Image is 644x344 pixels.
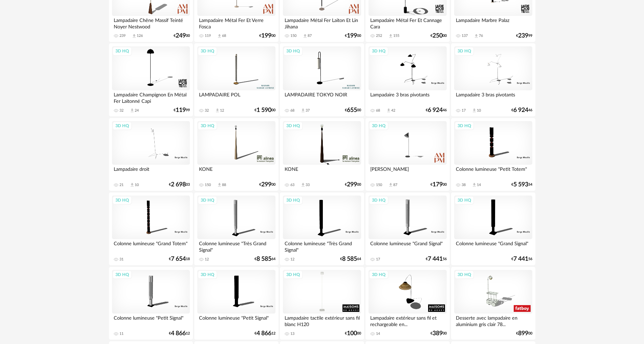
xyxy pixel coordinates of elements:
[369,16,446,29] div: Lampadaire Métal Fer Et Cannage Cara
[135,183,139,187] div: 10
[257,331,271,336] span: 4 866
[308,33,312,38] div: 87
[369,196,388,205] div: 3D HQ
[306,183,310,187] div: 33
[511,182,532,187] div: € 54
[283,16,361,29] div: Lampadaire Métal Fer Laiton Et Lin Jihana
[205,183,211,187] div: 150
[112,165,190,178] div: Lampadaire droit
[454,239,532,253] div: Colonne lumineuse "Grand Signal"
[347,182,357,187] span: 299
[426,108,447,113] div: € 46
[432,33,443,38] span: 250
[169,331,190,336] div: € 12
[176,108,186,113] span: 119
[171,182,186,187] span: 2 698
[283,121,303,130] div: 3D HQ
[347,33,357,38] span: 199
[132,33,137,39] span: Download icon
[369,121,388,130] div: 3D HQ
[169,182,190,187] div: € 03
[516,33,532,38] div: € 99
[174,108,190,113] div: € 99
[432,331,443,336] span: 389
[303,33,308,39] span: Download icon
[119,257,124,262] div: 31
[451,43,535,116] a: 3D HQ Lampadaire 3 bras pivotants 17 Download icon 10 €6 92446
[462,108,466,113] div: 17
[222,33,226,38] div: 68
[194,43,278,116] a: 3D HQ LAMPADAIRE POL 32 Download icon 12 €1 59000
[388,182,393,187] span: Download icon
[365,267,449,340] a: 3D HQ Lampadaire extérieur sans fil et rechargeable en... 14 €38900
[472,182,477,187] span: Download icon
[283,270,303,279] div: 3D HQ
[220,108,224,113] div: 12
[197,90,275,104] div: LAMPADAIRE POL
[261,33,271,38] span: 199
[112,16,190,29] div: Lampadaire Chêne Massif Teinté Noyer Nestwood
[430,182,447,187] div: € 00
[222,183,226,187] div: 88
[477,183,481,187] div: 14
[280,43,364,116] a: 3D HQ LAMPADAIRE TOKYO NOIR 68 Download icon 37 €65500
[259,182,275,187] div: € 00
[197,16,275,29] div: Lampadaire Métal Fer Et Verre Fosca
[112,196,132,205] div: 3D HQ
[376,33,382,38] div: 252
[454,314,532,327] div: Desserte avec lampadaire en aluminium gris clair 78...
[347,331,357,336] span: 100
[454,165,532,178] div: Colonne lumineuse "Petit Totem"
[376,108,380,113] div: 68
[283,314,361,327] div: Lampadaire tactile extérieur sans fil blanc H120
[369,90,446,104] div: Lampadaire 3 bras pivotants
[112,239,190,253] div: Colonne lumineuse "Grand Totem"
[345,182,361,187] div: € 00
[254,257,275,261] div: € 64
[119,108,124,113] div: 32
[197,165,275,178] div: KONE
[112,314,190,327] div: Colonne lumineuse "Petit Signal"
[369,239,446,253] div: Colonne lumineuse "Grand Signal"
[290,108,294,113] div: 68
[430,331,447,336] div: € 00
[283,47,303,55] div: 3D HQ
[198,47,217,55] div: 3D HQ
[198,121,217,130] div: 3D HQ
[426,257,447,261] div: € 56
[205,108,209,113] div: 32
[474,33,479,39] span: Download icon
[518,33,528,38] span: 239
[451,192,535,266] a: 3D HQ Colonne lumineuse "Grand Signal" €7 44156
[112,90,190,104] div: Lampadaire Champignon En Métal Fer Laitonné Capi
[280,267,364,340] a: 3D HQ Lampadaire tactile extérieur sans fil blanc H120 13 €10000
[174,33,190,38] div: € 00
[217,33,222,39] span: Download icon
[345,33,361,38] div: € 00
[197,239,275,253] div: Colonne lumineuse "Très Grand Signal"
[283,90,361,104] div: LAMPADAIRE TOKYO NOIR
[135,108,139,113] div: 24
[197,314,275,327] div: Colonne lumineuse "Petit Signal"
[119,33,126,38] div: 239
[137,33,143,38] div: 126
[342,257,357,261] span: 8 585
[511,108,532,113] div: € 46
[513,257,528,261] span: 7 441
[194,267,278,340] a: 3D HQ Colonne lumineuse "Petit Signal" €4 86612
[171,257,186,261] span: 7 654
[376,183,382,187] div: 150
[388,33,393,39] span: Download icon
[290,183,294,187] div: 63
[254,108,275,113] div: € 00
[516,331,532,336] div: € 00
[347,108,357,113] span: 655
[283,239,361,253] div: Colonne lumineuse "Très Grand Signal"
[451,267,535,340] a: 3D HQ Desserte avec lampadaire en aluminium gris clair 78... €89900
[430,33,447,38] div: € 00
[391,108,395,113] div: 42
[112,47,132,55] div: 3D HQ
[428,108,443,113] span: 6 924
[198,270,217,279] div: 3D HQ
[109,267,193,340] a: 3D HQ Colonne lumineuse "Petit Signal" 11 €4 86612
